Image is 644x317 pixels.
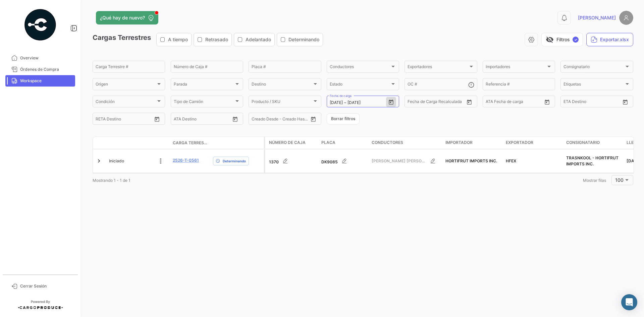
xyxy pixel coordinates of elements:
button: Open calendar [308,114,318,124]
button: Adelantado [234,33,274,46]
input: Creado Hasta [281,117,308,122]
datatable-header-cell: Delay Status [210,140,264,146]
img: powered-by.png [23,8,57,42]
button: ¿Qué hay de nuevo? [96,11,158,24]
span: Mostrando 1 - 1 de 1 [93,178,130,183]
span: Origen [96,83,156,88]
datatable-header-cell: Consignatario [563,137,624,149]
span: Condición [96,100,156,105]
datatable-header-cell: Importador [443,137,503,149]
span: ¿Qué hay de nuevo? [100,14,145,21]
span: Carga Terrestre # [173,140,208,146]
button: Exportar.xlsx [586,33,633,46]
span: Importadores [486,65,546,70]
datatable-header-cell: Conductores [369,137,443,149]
span: Tipo de Camión [174,100,234,105]
div: Abrir Intercom Messenger [621,294,637,310]
button: A tiempo [157,33,191,46]
span: Producto / SKU [252,100,312,105]
span: ✓ [573,37,579,43]
span: Overview [20,55,72,61]
input: ATA Desde [486,100,506,105]
datatable-header-cell: Estado [106,140,170,146]
span: [PERSON_NAME] [PERSON_NAME] [372,158,426,164]
span: Adelantado [246,36,271,43]
button: Open calendar [542,97,552,107]
input: ATA Desde [174,117,194,122]
span: Workspace [20,78,72,84]
span: Número de Caja [269,140,306,146]
span: TRASNKOOL - HORTIFRUT IMPORTS INC. [566,155,619,166]
a: 2526-T-0561 [173,157,199,163]
span: – [344,100,346,105]
span: [PERSON_NAME] [578,14,616,21]
button: Open calendar [152,114,162,124]
h3: Cargas Terrestres [93,33,325,46]
span: Estado [330,83,390,88]
input: Hasta [112,117,139,122]
a: Expand/Collapse Row [96,158,102,164]
datatable-header-cell: Número de Caja [265,137,319,149]
input: Desde [563,100,576,105]
button: visibility_offFiltros✓ [541,33,583,46]
span: Exportador [506,140,533,146]
span: HFEX [506,158,516,163]
span: Parada [174,83,234,88]
span: Órdenes de Compra [20,66,72,72]
img: placeholder-user.png [619,11,633,25]
span: Consignatario [566,140,600,146]
span: Placa [321,140,335,146]
button: Open calendar [230,114,240,124]
span: Conductores [330,65,390,70]
input: ATA Hasta [199,117,226,122]
span: Exportadores [408,65,468,70]
input: Desde [408,100,420,105]
input: Desde [330,100,343,105]
input: Desde [96,117,108,122]
button: Retrasado [194,33,231,46]
datatable-header-cell: Carga Terrestre # [170,137,210,149]
span: Retrasado [205,36,228,43]
input: Hasta [580,100,607,105]
span: Mostrar filas [583,178,606,183]
span: visibility_off [546,36,554,44]
a: Órdenes de Compra [5,64,75,75]
span: Iniciado [109,158,124,164]
span: Conductores [372,140,403,146]
input: Creado Desde [252,117,276,122]
input: ATA Hasta [511,100,538,105]
button: Open calendar [464,97,474,107]
span: Consignatario [563,65,624,70]
div: 1370 [269,154,316,168]
div: DK9085 [321,154,366,168]
button: Open calendar [386,97,396,107]
button: Borrar filtros [327,113,360,124]
span: HORTIFRUT IMPORTS INC. [445,158,497,163]
span: Destino [252,83,312,88]
a: Overview [5,52,75,64]
span: 100 [615,177,624,183]
a: Workspace [5,75,75,87]
span: Cerrar Sesión [20,283,72,289]
datatable-header-cell: Exportador [503,137,563,149]
button: Open calendar [620,97,630,107]
datatable-header-cell: Placa [319,137,369,149]
button: Determinando [277,33,323,46]
input: Hasta [347,100,374,105]
input: Hasta [424,100,451,105]
span: Importador [445,140,473,146]
span: Determinando [288,36,319,43]
span: Determinando [223,158,246,164]
span: A tiempo [168,36,188,43]
span: Etiquetas [563,83,624,88]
